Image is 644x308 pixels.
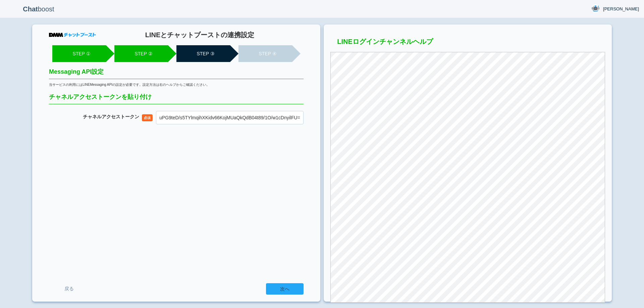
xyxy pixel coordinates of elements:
span: 必須 [142,114,153,121]
span: [PERSON_NAME] [603,6,639,12]
img: DMMチャットブースト [49,33,96,37]
li: STEP ④ [238,45,292,62]
li: STEP ② [114,45,168,62]
h2: Messaging API設定 [49,69,304,79]
p: boost [5,1,72,17]
input: xxxxxx [156,111,304,124]
input: 次へ [266,283,304,295]
li: STEP ③ [176,45,230,62]
b: Chat [23,5,38,13]
label: チャネル アクセストークン [83,114,139,120]
div: 当サービスの利用にはLINEMessaging APIの設定が必要です。設定方法は右のヘルプからご確認ください。 [49,82,304,87]
a: 戻る [49,283,89,295]
img: User Image [591,4,600,13]
h1: LINEとチャットブーストの連携設定 [96,31,304,39]
h2: チャネルアクセストークンを貼り付け [49,94,304,104]
li: STEP ① [52,45,106,62]
h3: LINEログインチャンネルヘルプ [330,38,605,49]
